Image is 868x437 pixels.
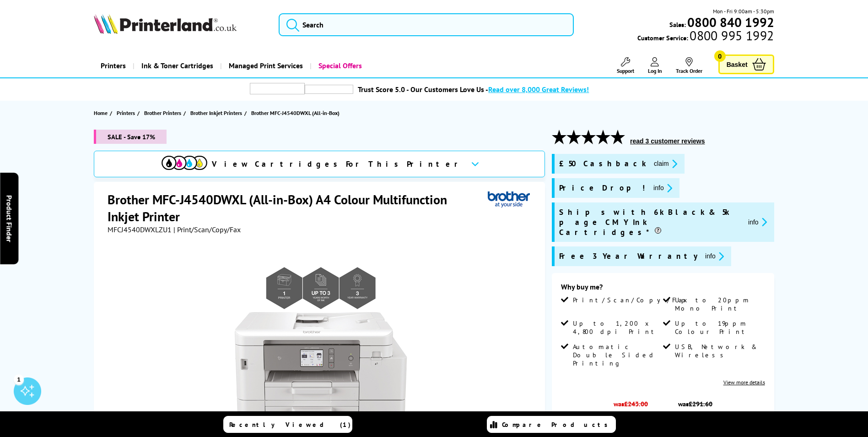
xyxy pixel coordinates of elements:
span: was [609,395,653,408]
span: Compare Products [502,421,613,429]
span: was [673,395,717,408]
span: View Cartridges For This Printer [212,159,464,169]
span: Support [617,67,634,74]
span: Brother Printers [144,108,181,118]
span: Product Finder [5,195,14,242]
button: promo-description [651,158,680,169]
h1: Brother MFC-J4540DWXL (All-in-Box) A4 Colour Multifunction Inkjet Printer [108,191,488,225]
span: Up to 20ppm Mono Print [675,296,763,312]
span: Log In [648,67,662,74]
a: Ink & Toner Cartridges [133,54,220,77]
span: Home [94,108,108,118]
span: Mon - Fri 9:00am - 5:30pm [713,7,774,16]
span: £50 Cashback [559,158,647,169]
span: Read over 8,000 Great Reviews! [488,85,589,94]
button: promo-description [745,217,770,227]
a: Home [94,108,110,118]
a: Trust Score 5.0 - Our Customers Love Us -Read over 8,000 Great Reviews! [358,85,589,94]
div: Why buy me? [561,282,765,296]
a: Special Offers [310,54,369,77]
span: | Print/Scan/Copy/Fax [173,225,241,234]
span: SALE - Save 17% [94,130,167,144]
span: Sales: [669,20,686,29]
a: Brother Printers [144,108,183,118]
a: Basket 0 [718,55,774,74]
a: Managed Print Services [220,54,310,77]
button: read 3 customer reviews [627,137,707,145]
span: Print/Scan/Copy/Fax [573,296,690,304]
span: 0 [714,50,726,62]
img: Brother MFC-J4540DWXL (All-in-Box) [231,252,410,432]
img: cmyk-icon.svg [162,156,207,170]
a: 0800 840 1992 [686,18,774,27]
img: Brother [488,191,530,208]
a: Brother Inkjet Printers [190,108,244,118]
a: Track Order [676,57,702,74]
a: Printers [117,108,137,118]
span: Recently Viewed (1) [229,421,351,429]
strike: £243.00 [624,399,648,408]
img: trustpilot rating [305,85,353,94]
span: 0800 995 1992 [688,31,774,40]
div: 1 [14,374,24,384]
img: trustpilot rating [250,83,305,94]
span: Basket [727,58,748,71]
button: promo-description [651,183,675,193]
b: 0800 840 1992 [687,14,774,31]
span: Brother MFC-J4540DWXL (All-in-Box) [251,109,340,116]
span: Automatic Double Sided Printing [573,343,661,367]
span: Up to 19ppm Colour Print [675,319,763,336]
a: View more details [723,379,765,386]
img: Printerland Logo [94,14,237,34]
input: Search [279,13,574,36]
span: Customer Service: [637,31,774,42]
a: Printers [94,54,133,77]
span: Price Drop! [559,183,646,193]
span: Free 3 Year Warranty [559,251,698,262]
span: Ink & Toner Cartridges [141,54,213,77]
span: Printers [117,108,135,118]
span: Ships with 6k Black & 5k page CMY Ink Cartridges* [559,207,741,237]
span: MFCJ4540DWXLZU1 [108,225,172,234]
a: Printerland Logo [94,14,267,36]
span: Up to 1,200 x 4,800 dpi Print [573,319,661,336]
span: Brother Inkjet Printers [190,108,242,118]
a: Recently Viewed (1) [223,416,352,433]
a: Compare Products [487,416,616,433]
strike: £291.60 [689,399,712,408]
button: promo-description [702,251,727,262]
span: USB, Network & Wireless [675,343,763,359]
a: Support [617,57,634,74]
a: Log In [648,57,662,74]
